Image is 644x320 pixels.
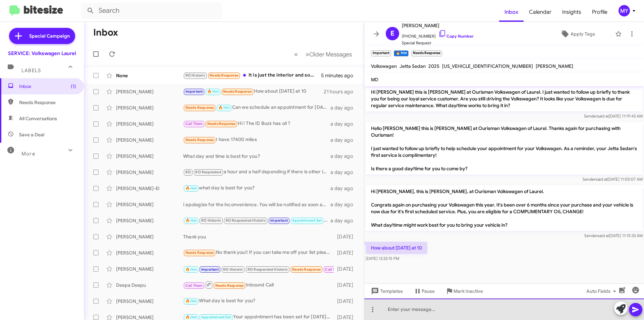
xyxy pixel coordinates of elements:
span: Mark Inactive [453,285,483,297]
button: Next [302,47,356,61]
span: RO Responded [195,170,221,174]
span: Call Them [185,122,203,126]
span: More [21,151,35,157]
a: Calendar [524,2,557,22]
span: 🔥 Hot [207,89,219,94]
div: Inbound Call [183,265,334,273]
button: MY [613,5,637,16]
span: Volkswagen [371,63,397,69]
button: Templates [364,285,408,297]
p: Hi [PERSON_NAME] this is [PERSON_NAME] at Ourisman Volkswagen of Laurel. I just wanted to follow ... [366,86,643,111]
span: Sender [DATE] 11:19:43 AM [584,113,643,119]
span: 🔥 Hot [185,315,197,319]
h1: Inbox [93,27,118,38]
a: Inbox [499,2,524,22]
span: Important [185,89,203,94]
span: said at [597,113,609,119]
span: Appointment Set [201,315,231,319]
span: Needs Response [210,73,238,78]
span: Needs Response [185,138,214,142]
div: [PERSON_NAME] [116,249,183,256]
span: RO Historic [185,73,205,78]
span: Needs Response [215,283,244,288]
span: Appointment Set [292,218,322,223]
div: what day is best for you? [183,184,330,192]
div: It is just the interior and someone has called me already [183,72,321,79]
div: Thank you [183,233,334,240]
div: a day ago [330,153,359,159]
div: a hour and a half depending if there is other items that are needed [183,168,330,176]
p: Hi [PERSON_NAME], this is [PERSON_NAME], at Ourisman Volkswagen of Laurel. Congrats again on purc... [366,185,643,231]
span: [DATE] 12:22:15 PM [366,256,399,261]
div: a day ago [330,201,359,208]
div: a day ago [330,185,359,192]
span: Apply Tags [571,28,595,40]
span: 🔥 Hot [185,267,197,272]
p: How about [DATE] at 10 [366,242,427,254]
small: Important [371,50,391,56]
div: Deepa Deepu [116,282,183,288]
div: [DATE] [334,266,359,272]
div: [PERSON_NAME] [116,121,183,127]
span: [US_VEHICLE_IDENTIFICATION_NUMBER] [442,63,533,69]
p: Hello [PERSON_NAME] this is [PERSON_NAME] at Ourisman Volkswagen of Laurel. Thanks again for purc... [366,122,643,175]
span: Jetta Sedan [399,63,426,69]
span: Needs Response [19,99,76,106]
div: a day ago [330,137,359,143]
div: I have 17400 miles [183,136,330,144]
span: Pause [422,285,435,297]
span: 2025 [428,63,439,69]
div: [DATE] [334,249,359,256]
div: MY [619,5,630,16]
div: [PERSON_NAME] [116,137,183,143]
a: Profile [587,2,613,22]
div: [PERSON_NAME] [116,217,183,224]
button: Apply Tags [543,28,612,40]
div: a day ago [330,217,359,224]
button: Auto Fields [581,285,624,297]
div: What day and time is best for you? [183,153,330,159]
span: Important [201,267,219,272]
div: [DATE] [334,298,359,305]
span: Needs Response [185,250,214,255]
span: Call Them [185,283,203,288]
button: Pause [408,285,440,297]
div: 21 hours ago [324,88,359,95]
div: [PERSON_NAME] [116,88,183,95]
span: said at [596,177,607,182]
div: [PERSON_NAME] [116,266,183,272]
span: Templates [370,285,403,297]
div: [DATE] [334,282,359,288]
span: Inbox [19,83,76,90]
div: [PERSON_NAME]-El [116,185,183,192]
button: Previous [290,47,302,61]
span: Special Request [402,40,474,46]
span: said at [597,233,609,238]
button: Mark Inactive [440,285,488,297]
a: Insights [557,2,587,22]
a: Special Campaign [9,28,75,44]
div: a day ago [330,104,359,111]
div: [DATE] [334,233,359,240]
div: What day is best for you? [183,297,334,305]
span: Important [270,218,288,223]
span: Save a Deal [19,131,44,138]
div: [PERSON_NAME] [116,201,183,208]
span: [PERSON_NAME] [536,63,573,69]
div: [PERSON_NAME] [116,153,183,159]
div: SERVICE: Volkswagen Laurel [8,50,76,57]
span: RO Historic [201,218,221,223]
div: I apologize for the late response. What day and time is best for you? [183,217,330,224]
small: Needs Response [411,50,442,56]
span: 🔥 Hot [185,299,197,303]
nav: Page navigation example [290,47,356,61]
span: Needs Response [292,267,321,272]
span: Auto Fields [586,285,619,297]
span: Needs Response [207,122,236,126]
div: No thank you!! If you can take me off your list please [183,249,334,257]
span: Needs Response [185,105,214,110]
div: I apologize for the inconvenience. You will be notified as soon as we have a loaner available [183,201,330,208]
